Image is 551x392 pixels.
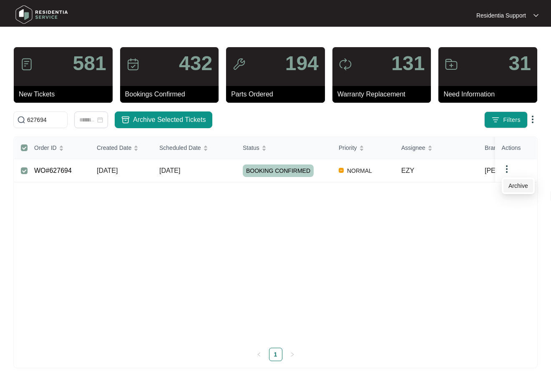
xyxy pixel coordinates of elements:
[401,143,425,152] span: Assignee
[34,167,72,174] a: WO#627694
[339,58,352,71] img: icon
[478,137,540,159] th: Brand
[485,167,540,174] span: [PERSON_NAME]
[125,89,219,99] p: Bookings Confirmed
[502,164,512,174] img: dropdown arrow
[19,89,113,99] p: New Tickets
[332,137,395,159] th: Priority
[528,114,538,124] img: dropdown arrow
[491,116,500,124] img: filter icon
[508,181,528,190] span: Archive
[503,116,521,124] span: Filters
[337,89,431,99] p: Warranty Replacement
[445,58,458,71] img: icon
[243,164,314,177] span: BOOKING CONFIRMED
[115,111,212,128] button: archive iconArchive Selected Tickets
[391,53,425,73] p: 131
[252,348,266,361] button: left
[126,58,140,71] img: icon
[344,166,375,176] span: NORMAL
[20,58,33,71] img: icon
[97,143,131,152] span: Created Date
[290,352,295,357] span: right
[395,137,478,159] th: Assignee
[401,166,478,176] div: EZY
[476,11,526,20] p: Residentia Support
[231,89,325,99] p: Parts Ordered
[133,115,206,125] span: Archive Selected Tickets
[286,348,299,361] li: Next Page
[236,137,332,159] th: Status
[533,13,538,18] img: dropdown arrow
[286,348,299,361] button: right
[90,137,153,159] th: Created Date
[97,167,118,174] span: [DATE]
[13,2,71,27] img: residentia service logo
[17,116,25,124] img: search-icon
[484,111,528,128] button: filter iconFilters
[339,143,357,152] span: Priority
[269,348,282,361] li: 1
[121,116,130,124] img: archive icon
[28,137,90,159] th: Order ID
[73,53,106,73] p: 581
[257,352,262,357] span: left
[232,58,246,71] img: icon
[153,137,236,159] th: Scheduled Date
[159,143,201,152] span: Scheduled Date
[27,115,64,124] input: Search by Order Id, Assignee Name, Customer Name, Brand and Model
[243,143,259,152] span: Status
[443,89,537,99] p: Need Information
[34,143,57,152] span: Order ID
[339,168,344,173] img: Vercel Logo
[159,167,180,174] span: [DATE]
[285,53,319,73] p: 194
[485,143,500,152] span: Brand
[509,53,531,73] p: 31
[269,348,282,361] a: 1
[252,348,266,361] li: Previous Page
[179,53,212,73] p: 432
[495,137,537,159] th: Actions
